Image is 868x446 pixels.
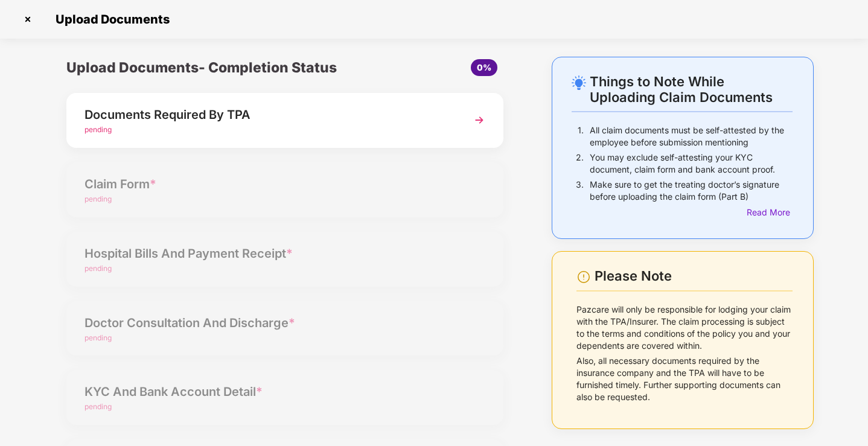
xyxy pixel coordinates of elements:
[590,179,793,203] p: Make sure to get the treating doctor’s signature before uploading the claim form (Part B)
[595,268,793,284] div: Please Note
[576,179,584,203] p: 3.
[578,124,584,148] p: 1.
[576,304,793,352] p: Pazcare will only be responsible for lodging your claim with the TPA/Insurer. The claim processin...
[747,206,793,219] div: Read More
[468,109,490,131] img: svg+xml;base64,PHN2ZyBpZD0iTmV4dCIgeG1sbnM9Imh0dHA6Ly93d3cudzMub3JnLzIwMDAvc3ZnIiB3aWR0aD0iMzYiIG...
[85,125,112,134] span: pending
[576,151,584,176] p: 2.
[66,57,358,78] div: Upload Documents- Completion Status
[590,124,793,148] p: All claim documents must be self-attested by the employee before submission mentioning
[18,10,37,29] img: svg+xml;base64,PHN2ZyBpZD0iQ3Jvc3MtMzJ4MzIiIHhtbG5zPSJodHRwOi8vd3d3LnczLm9yZy8yMDAwL3N2ZyIgd2lkdG...
[576,270,591,284] img: svg+xml;base64,PHN2ZyBpZD0iV2FybmluZ18tXzI0eDI0IiBkYXRhLW5hbWU9Ildhcm5pbmcgLSAyNHgyNCIgeG1sbnM9Im...
[576,355,793,403] p: Also, all necessary documents required by the insurance company and the TPA will have to be furni...
[43,12,176,27] span: Upload Documents
[477,62,491,72] span: 0%
[590,151,793,176] p: You may exclude self-attesting your KYC document, claim form and bank account proof.
[85,105,452,124] div: Documents Required By TPA
[572,75,586,90] img: svg+xml;base64,PHN2ZyB4bWxucz0iaHR0cDovL3d3dy53My5vcmcvMjAwMC9zdmciIHdpZHRoPSIyNC4wOTMiIGhlaWdodD...
[590,74,793,105] div: Things to Note While Uploading Claim Documents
